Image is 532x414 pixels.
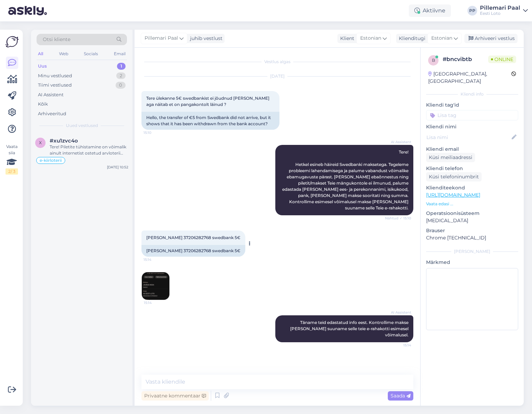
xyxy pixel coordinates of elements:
span: Estonian [360,34,381,42]
span: 15:14 [144,300,170,305]
p: Kliendi telefon [426,165,518,172]
div: Kliendi info [426,91,518,97]
p: Märkmed [426,259,518,266]
p: Chrome [TECHNICAL_ID] [426,234,518,241]
p: Vaata edasi ... [426,201,518,207]
span: Pillemari Paal [145,34,178,42]
div: Arhiveeri vestlus [464,34,518,43]
p: Brauser [426,227,518,234]
span: e-kiirloterii [40,158,62,162]
span: b [432,58,435,63]
div: Pillemari Paal [480,5,520,11]
span: #xu1zvc4o [50,138,78,144]
div: Klient [337,35,354,42]
div: [DATE] 10:52 [107,165,128,170]
div: Socials [82,49,99,58]
p: Kliendi nimi [426,123,518,130]
a: [URL][DOMAIN_NAME] [426,192,480,198]
div: # bncvibtb [443,55,488,63]
div: All [37,49,45,58]
span: x [39,140,42,145]
div: PP [467,6,477,16]
p: Kliendi tag'id [426,101,518,109]
span: Otsi kliente [43,36,70,43]
div: Email [112,49,127,58]
div: Tere! Piletite tühistamine on võimalik ainult internetist ostetud arvloterii piletite puhul ning ... [50,144,128,156]
div: 1 [117,63,126,70]
div: Hello, the transfer of €5 from Swedbank did not arrive, but it shows that it has been withdrawn f... [141,112,279,130]
div: Uus [38,63,47,70]
p: [MEDICAL_DATA] [426,217,518,224]
div: juhib vestlust [187,35,223,42]
div: Privaatne kommentaar [141,391,209,401]
div: Aktiivne [409,4,451,17]
span: Nähtud ✓ 15:10 [385,216,411,221]
div: Vestlus algas [141,59,413,65]
div: Arhiveeritud [38,110,66,117]
div: Minu vestlused [38,72,72,79]
span: AI Assistent [385,310,411,315]
span: AI Assistent [385,139,411,145]
span: 15:14 [144,257,169,262]
p: Operatsioonisüsteem [426,210,518,217]
div: Klienditugi [396,35,425,42]
div: [DATE] [141,73,413,79]
span: Estonian [431,34,452,42]
div: [PERSON_NAME] [426,248,518,255]
div: Kõik [38,101,48,108]
input: Lisa tag [426,110,518,120]
div: 2 [116,72,126,79]
div: Vaata siia [6,144,18,175]
span: Saada [391,393,411,399]
div: AI Assistent [38,91,63,98]
div: Küsi telefoninumbrit [426,172,482,181]
span: 15:14 [385,343,411,348]
img: Askly Logo [6,35,19,48]
div: 0 [116,82,126,89]
div: [PERSON_NAME] 37206282768 swedbank 5€ [141,245,245,257]
span: 15:10 [144,130,169,135]
div: [GEOGRAPHIC_DATA], [GEOGRAPHIC_DATA] [428,70,511,85]
p: Klienditeekond [426,184,518,191]
div: Web [58,49,70,58]
p: Kliendi email [426,146,518,153]
img: Attachment [142,272,169,300]
span: Uued vestlused [66,122,98,129]
span: Tere ülekanne 5€ swedbankist ei jõudnud [PERSON_NAME] aga näitab et on pangakontolt läinud ? [146,96,270,107]
span: Online [488,56,516,63]
div: Eesti Loto [480,11,520,16]
div: Küsi meiliaadressi [426,153,475,162]
input: Lisa nimi [426,134,510,141]
div: Tiimi vestlused [38,82,72,89]
a: Pillemari PaalEesti Loto [480,5,528,16]
span: Täname teid edastatud info eest. Kontrollime makse [PERSON_NAME] suuname selle teie e-rahakotti e... [290,320,410,337]
div: 2 / 3 [6,168,18,175]
span: [PERSON_NAME] 37206282768 swedbank 5€ [146,235,240,240]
